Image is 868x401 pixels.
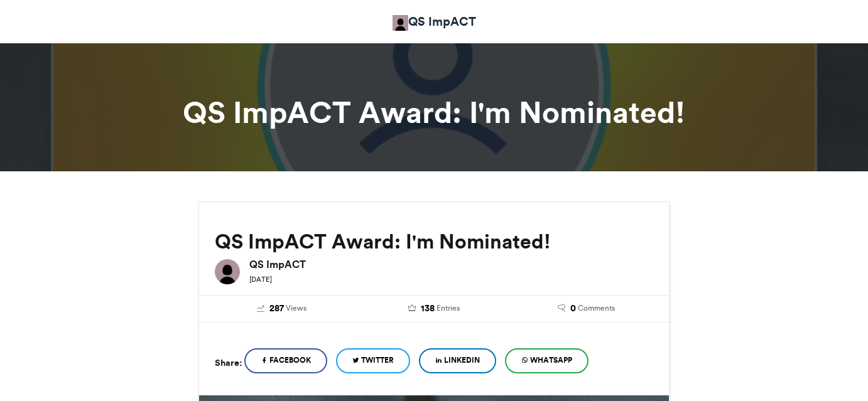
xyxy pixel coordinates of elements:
a: 287 Views [215,302,349,316]
span: WhatsApp [530,355,572,366]
span: Facebook [269,355,311,366]
a: WhatsApp [505,348,589,373]
span: LinkedIn [444,355,480,366]
a: Twitter [336,348,410,373]
span: 287 [269,302,284,316]
small: [DATE] [249,275,272,284]
span: Views [286,302,307,314]
h6: QS ImpACT [249,259,653,269]
h1: QS ImpACT Award: I'm Nominated! [85,97,783,127]
img: QS ImpACT [215,259,240,284]
a: LinkedIn [419,348,496,373]
span: Twitter [361,355,394,366]
span: 138 [421,302,435,316]
a: Facebook [244,348,327,373]
span: Entries [437,302,460,314]
a: QS ImpACT [393,13,476,31]
span: 0 [570,302,576,316]
a: 0 Comments [519,302,653,316]
span: Comments [578,302,615,314]
h2: QS ImpACT Award: I'm Nominated! [215,230,653,253]
a: 138 Entries [367,302,501,316]
h5: Share: [215,355,242,371]
img: QS ImpACT QS ImpACT [393,15,408,31]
